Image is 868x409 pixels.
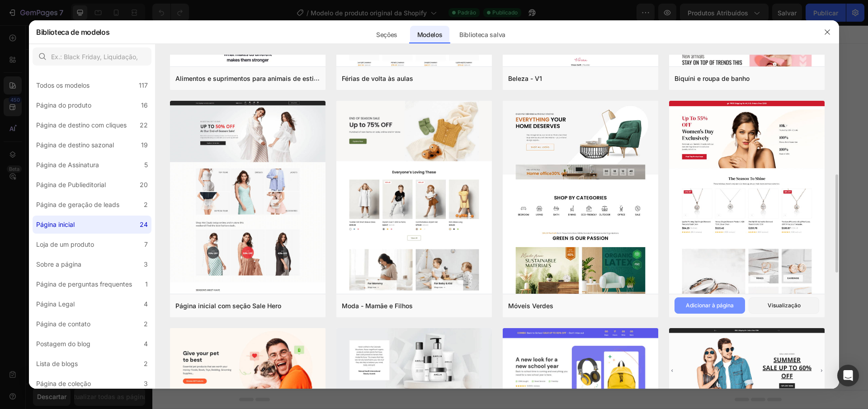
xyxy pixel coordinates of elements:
[144,161,148,169] font: 5
[144,360,148,367] font: 2
[144,380,148,387] font: 3
[175,302,281,310] font: Página inicial com seção Sale Hero
[145,280,148,288] font: 1
[36,340,90,348] font: Postagem do blog
[675,75,750,83] font: Biquíni e roupa de banho
[139,81,148,89] font: 117
[36,300,75,308] font: Página Legal
[144,260,148,268] font: 3
[33,47,151,66] input: Ex.: Black Friday, Liquidação, etc.
[508,302,553,310] font: Móveis Verdes
[144,240,148,248] font: 7
[36,221,75,228] font: Página inicial
[36,141,114,149] font: Página de destino sazonal
[144,320,148,328] font: 2
[144,201,148,208] font: 2
[342,75,413,83] font: Férias de volta às aulas
[417,31,443,38] font: Modelos
[338,37,392,48] span: Product information
[36,121,127,129] font: Página de destino com cliques
[36,81,90,89] font: Todos os modelos
[36,260,81,268] font: Sobre a página
[768,302,801,309] font: Visualização
[331,148,379,157] div: Generate layout
[376,31,397,38] font: Seções
[398,148,453,157] div: Add blank section
[36,380,91,387] font: Página de coleção
[36,320,90,328] font: Página de contato
[330,159,379,167] span: from URL or image
[36,280,132,288] font: Página de perguntas frequentes
[144,340,148,348] font: 4
[837,365,859,386] div: Abra o Intercom Messenger
[342,302,413,310] font: Moda - Mamãe e Filhos
[175,74,395,83] font: Alimentos e suprimentos para animais de estimação - One Product Store
[391,159,458,167] span: then drag & drop elements
[36,240,94,248] font: Loja de um produto
[341,85,389,96] span: Related products
[749,297,819,314] button: Visualização
[141,141,148,149] font: 19
[140,221,148,228] font: 24
[36,28,109,37] font: Biblioteca de modelos
[260,148,315,157] div: Choose templates
[336,127,379,137] span: Add section
[686,302,734,309] font: Adicionar à página
[36,181,106,188] font: Página de Publieditorial
[675,297,745,314] button: Adicionar à página
[508,75,542,83] font: Beleza - V1
[140,121,148,129] font: 22
[140,181,148,188] font: 20
[141,101,148,109] font: 16
[36,360,78,367] font: Lista de blogs
[144,300,148,308] font: 4
[459,31,505,38] font: Biblioteca salva
[36,101,91,109] font: Página do produto
[36,201,119,208] font: Página de geração de leads
[256,159,318,167] span: inspired by CRO experts
[36,161,99,169] font: Página de Assinatura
